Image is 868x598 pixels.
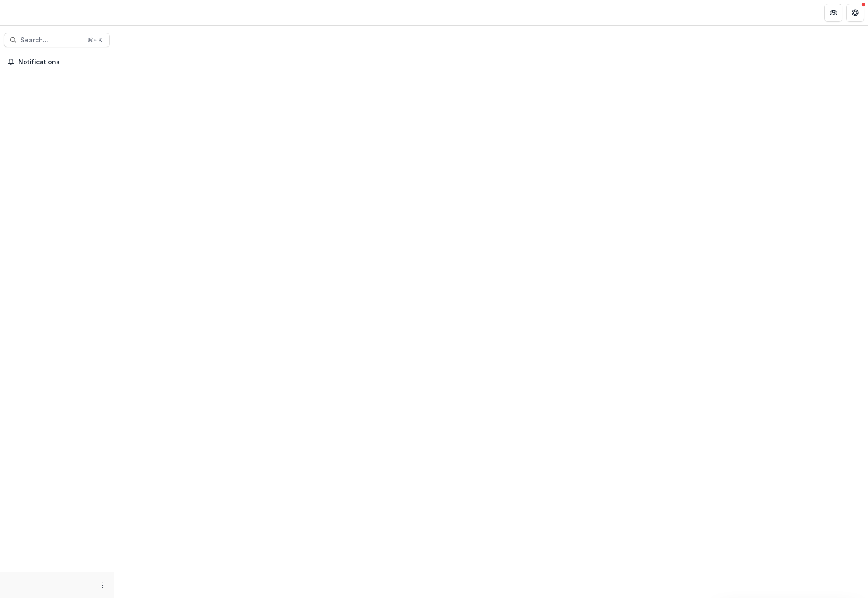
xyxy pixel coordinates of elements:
[18,58,106,66] span: Notifications
[4,55,110,69] button: Notifications
[4,33,110,47] button: Search...
[824,4,842,22] button: Partners
[86,35,104,45] div: ⌘ + K
[846,4,864,22] button: Get Help
[21,36,82,44] span: Search...
[97,580,108,591] button: More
